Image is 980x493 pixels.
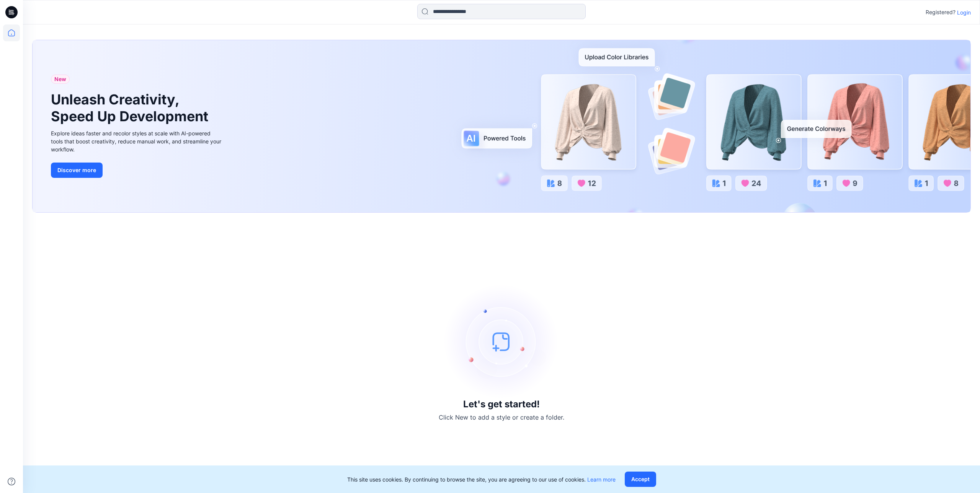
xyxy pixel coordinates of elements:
[957,8,971,16] p: Login
[625,472,656,487] button: Accept
[51,163,223,178] a: Discover more
[51,163,103,178] button: Discover more
[587,476,616,483] a: Learn more
[463,399,540,410] h3: Let's get started!
[51,91,212,124] h1: Unleash Creativity, Speed Up Development
[926,8,955,17] p: Registered?
[347,475,616,483] p: This site uses cookies. By continuing to browse the site, you are agreeing to our use of cookies.
[54,75,66,84] span: New
[444,284,559,399] img: empty-state-image.svg
[439,413,564,422] p: Click New to add a style or create a folder.
[51,129,223,153] div: Explore ideas faster and recolor styles at scale with AI-powered tools that boost creativity, red...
